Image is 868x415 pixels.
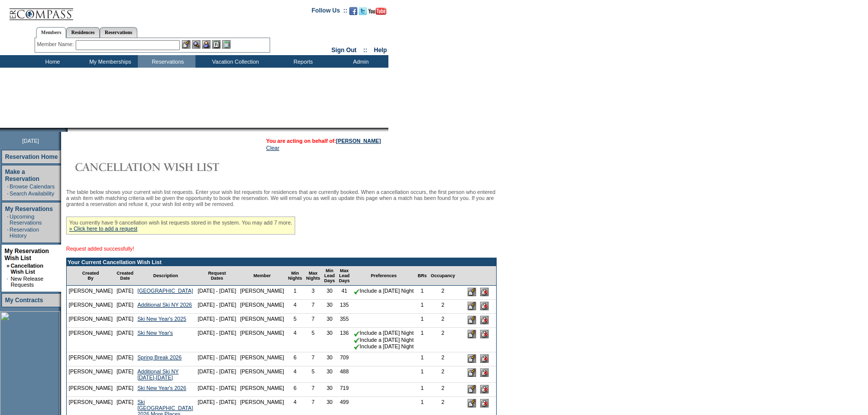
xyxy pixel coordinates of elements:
nobr: [DATE] - [DATE] [198,302,237,308]
a: [PERSON_NAME] [336,138,381,144]
td: Preferences [352,266,416,286]
td: 2 [428,383,457,397]
a: Follow us on Twitter [359,10,367,16]
td: Min Nights [286,266,304,286]
td: 1 [415,328,428,352]
a: [GEOGRAPHIC_DATA] [137,288,193,294]
input: Edit this Request [468,368,476,377]
a: Ski New Year's 2026 [137,385,186,391]
nobr: Include a [DATE] Night [354,337,414,343]
td: Occupancy [428,266,457,286]
td: 719 [337,383,352,397]
td: 41 [337,286,352,300]
td: [PERSON_NAME] [67,328,115,352]
a: Subscribe to our YouTube Channel [368,10,386,16]
img: chkSmaller.gif [354,344,360,350]
td: My Memberships [80,55,138,68]
span: [DATE] [22,138,39,144]
td: [DATE] [115,328,136,352]
td: [DATE] [115,286,136,300]
input: Edit this Request [468,399,476,407]
td: [DATE] [115,383,136,397]
td: 5 [304,366,322,383]
td: 2 [428,352,457,366]
td: [PERSON_NAME] [238,328,286,352]
a: Help [374,47,387,54]
td: 136 [337,328,352,352]
input: Delete this Request [480,399,489,407]
nobr: [DATE] - [DATE] [198,368,237,374]
a: Reservation Home [5,153,58,160]
td: 2 [428,286,457,300]
input: Delete this Request [480,316,489,324]
td: 4 [286,328,304,352]
span: Request added successfully! [66,246,134,252]
input: Edit this Request [468,385,476,393]
a: Browse Calendars [10,183,55,189]
td: [PERSON_NAME] [238,352,286,366]
td: 7 [304,352,322,366]
td: Home [23,55,80,68]
img: Reservations [212,40,221,49]
td: 1 [286,286,304,300]
nobr: Include a [DATE] Night [354,288,414,294]
input: Edit this Request [468,302,476,310]
td: [PERSON_NAME] [67,366,115,383]
td: 2 [428,328,457,352]
td: 4 [286,300,304,314]
input: Delete this Request [480,385,489,393]
div: You currently have 9 cancellation wish list requests stored in the system. You may add 7 more. [66,217,295,235]
input: Edit this Request [468,316,476,324]
td: [PERSON_NAME] [67,300,115,314]
td: 6 [286,383,304,397]
nobr: Include a [DATE] Night [354,343,414,349]
td: 355 [337,314,352,328]
img: b_calculator.gif [222,40,231,49]
td: 30 [322,286,337,300]
td: Request Dates [196,266,239,286]
td: 1 [415,286,428,300]
td: Reports [273,55,331,68]
input: Delete this Request [480,368,489,377]
td: Vacation Collection [195,55,273,68]
a: Upcoming Reservations [10,214,42,226]
a: Reservations [100,27,137,38]
input: Delete this Request [480,354,489,363]
td: [PERSON_NAME] [238,314,286,328]
td: · [7,276,10,288]
a: Cancellation Wish List [11,263,43,275]
a: Additional Ski NY [DATE]-[DATE] [137,368,178,380]
td: Description [135,266,195,286]
td: · [7,227,9,239]
td: 1 [415,300,428,314]
td: 4 [286,366,304,383]
td: 7 [304,383,322,397]
img: Impersonate [202,40,210,49]
td: 1 [415,314,428,328]
td: 5 [286,314,304,328]
div: Member Name: [37,40,76,49]
td: 2 [428,314,457,328]
span: :: [363,47,367,54]
td: 135 [337,300,352,314]
td: · [7,214,9,226]
td: [PERSON_NAME] [67,383,115,397]
td: · [7,183,9,189]
img: chkSmaller.gif [354,331,360,337]
nobr: [DATE] - [DATE] [198,399,237,405]
a: Reservation History [10,227,39,239]
td: Max Lead Days [337,266,352,286]
td: Admin [331,55,388,68]
td: 2 [428,366,457,383]
td: 30 [322,366,337,383]
td: [PERSON_NAME] [67,314,115,328]
td: [DATE] [115,352,136,366]
a: Members [36,27,67,38]
img: Cancellation Wish List [66,157,267,177]
img: b_edit.gif [182,40,190,49]
td: Created By [67,266,115,286]
td: Member [238,266,286,286]
td: 1 [415,366,428,383]
nobr: [DATE] - [DATE] [198,288,237,294]
a: My Contracts [5,297,43,304]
